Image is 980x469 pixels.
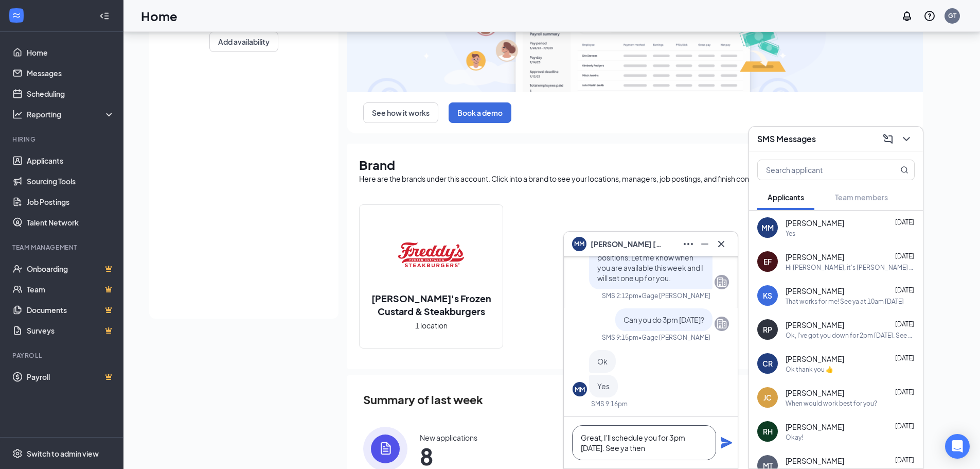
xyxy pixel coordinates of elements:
span: [DATE] [895,252,914,260]
button: Minimize [697,236,713,252]
div: JC [763,392,772,403]
span: [PERSON_NAME] [786,218,844,228]
div: MM [761,222,774,233]
span: [PERSON_NAME] [PERSON_NAME] [591,238,663,250]
div: SMS 9:15pm [602,333,638,342]
div: Yes [786,229,795,238]
svg: Company [716,276,728,288]
a: Job Postings [27,192,115,212]
span: [DATE] [895,218,914,226]
svg: Minimize [699,238,711,250]
div: RP [763,324,772,335]
div: Open Intercom Messenger [945,434,970,459]
span: [DATE] [895,286,914,294]
span: [PERSON_NAME] [786,354,844,364]
div: Okay! [786,433,803,442]
div: That works for me! See ya at 10am [DATE] [786,297,904,306]
svg: ComposeMessage [882,133,894,145]
svg: Ellipses [682,238,694,250]
svg: Cross [715,238,727,250]
img: Freddy's Frozen Custard & Steakburgers [398,222,464,288]
button: See how it works [363,102,438,123]
span: [PERSON_NAME] [786,252,844,262]
span: [DATE] [895,422,914,430]
span: [PERSON_NAME] [786,422,844,432]
a: OnboardingCrown [27,258,115,279]
span: Ok [597,357,608,366]
button: Book a demo [449,102,511,123]
div: When would work best for you? [786,399,877,408]
a: TeamCrown [27,279,115,300]
svg: Analysis [12,109,23,119]
span: 8 [420,447,477,465]
svg: Company [716,318,728,330]
span: • Gage [PERSON_NAME] [638,291,710,300]
svg: MagnifyingGlass [900,166,908,174]
div: Payroll [12,351,113,360]
a: Messages [27,63,115,83]
span: [DATE] [895,320,914,328]
svg: WorkstreamLogo [11,10,22,21]
div: Hiring [12,135,113,144]
div: Team Management [12,243,113,252]
span: Team members [835,193,888,202]
h2: [PERSON_NAME]'s Frozen Custard & Steakburgers [360,292,503,318]
span: [PERSON_NAME] [786,388,844,398]
button: ComposeMessage [880,131,896,147]
div: SMS 2:12pm [602,291,638,300]
span: [PERSON_NAME] [786,286,844,296]
svg: Collapse [99,11,110,21]
button: Cross [713,236,729,252]
a: Scheduling [27,83,115,104]
a: Home [27,42,115,63]
button: Ellipses [680,236,697,252]
div: EF [763,256,772,267]
button: ChevronDown [898,131,915,147]
a: Applicants [27,150,115,171]
span: [DATE] [895,354,914,362]
svg: ChevronDown [900,133,913,145]
span: [PERSON_NAME] [786,320,844,330]
div: Ok, I've got you down for 2pm [DATE]. See ya then! [786,331,915,340]
span: [DATE] [895,388,914,396]
span: [DATE] [895,456,914,464]
div: CR [762,358,773,369]
svg: Settings [12,448,23,459]
div: Here are the brands under this account. Click into a brand to see your locations, managers, job p... [359,173,911,184]
a: SurveysCrown [27,320,115,341]
a: PayrollCrown [27,367,115,387]
input: Search applicant [758,160,880,180]
span: Can you do 3pm [DATE]? [623,315,704,324]
div: Ok thank you 👍 [786,365,833,374]
span: • Gage [PERSON_NAME] [638,333,710,342]
div: KS [763,290,772,301]
a: DocumentsCrown [27,300,115,320]
div: Switch to admin view [27,448,99,459]
a: Sourcing Tools [27,171,115,192]
h1: Brand [359,156,911,173]
div: RH [763,426,773,437]
span: [PERSON_NAME] [786,456,844,466]
div: SMS 9:16pm [591,399,628,408]
h3: SMS Messages [757,133,816,145]
h1: Home [141,7,177,25]
span: Yes [597,381,610,391]
button: Add availability [209,31,278,52]
div: Hi [PERSON_NAME], it's [PERSON_NAME] from [PERSON_NAME]'s. We are setting up interviews for open ... [786,263,915,272]
span: 1 location [415,320,448,331]
a: Talent Network [27,212,115,233]
svg: Plane [720,437,733,449]
span: Applicants [768,193,804,202]
div: MM [575,385,585,394]
svg: Notifications [901,10,913,22]
div: GT [948,11,956,20]
textarea: Great, I'll schedule you for 3pm [DATE]. See ya then [572,425,716,460]
span: Summary of last week [363,391,483,409]
div: Reporting [27,109,115,119]
div: New applications [420,432,477,443]
svg: QuestionInfo [923,10,936,22]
